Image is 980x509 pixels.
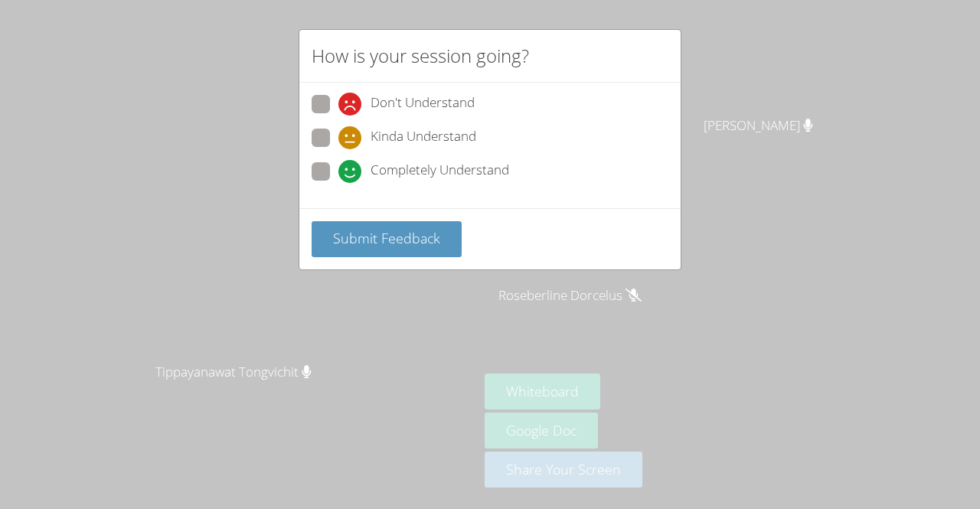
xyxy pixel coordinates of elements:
[312,42,529,70] h2: How is your session going?
[333,229,440,247] span: Submit Feedback
[371,93,475,116] span: Don't Understand
[371,160,509,183] span: Completely Understand
[371,126,476,149] span: Kinda Understand
[312,221,462,257] button: Submit Feedback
